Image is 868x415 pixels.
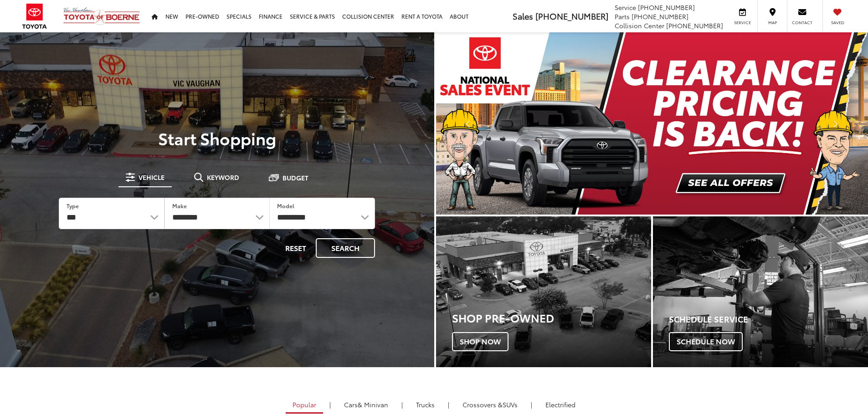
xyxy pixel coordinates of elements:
[456,397,524,412] a: SUVs
[139,174,164,180] span: Vehicle
[535,10,608,22] span: [PHONE_NUMBER]
[615,3,636,12] span: Service
[277,238,314,258] button: Reset
[669,315,868,324] h4: Schedule Service
[732,20,753,26] span: Service
[409,397,442,412] a: Trucks
[462,400,503,409] span: Crossovers &
[615,12,630,21] span: Parts
[632,12,688,21] span: [PHONE_NUMBER]
[653,216,868,367] div: Toyota
[316,238,375,258] button: Search
[539,397,582,412] a: Electrified
[669,332,743,351] span: Schedule Now
[615,21,664,30] span: Collision Center
[653,216,868,367] a: Schedule Service Schedule Now
[436,51,501,196] button: Click to view previous picture.
[436,216,651,367] a: Shop Pre-Owned Shop Now
[282,174,308,181] span: Budget
[358,400,388,409] span: & Minivan
[638,3,695,12] span: [PHONE_NUMBER]
[666,21,723,30] span: [PHONE_NUMBER]
[172,202,187,210] label: Make
[803,51,868,196] button: Click to view next picture.
[327,400,333,409] li: |
[446,400,452,409] li: |
[792,20,812,26] span: Contact
[513,10,533,22] span: Sales
[67,202,79,210] label: Type
[452,312,651,323] h3: Shop Pre-Owned
[827,20,847,26] span: Saved
[529,400,534,409] li: |
[337,397,395,412] a: Cars
[277,202,294,210] label: Model
[762,20,782,26] span: Map
[436,216,651,367] div: Toyota
[452,332,508,351] span: Shop Now
[38,129,396,147] p: Start Shopping
[207,174,239,180] span: Keyword
[63,7,140,26] img: Vic Vaughan Toyota of Boerne
[286,397,323,414] a: Popular
[399,400,405,409] li: |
